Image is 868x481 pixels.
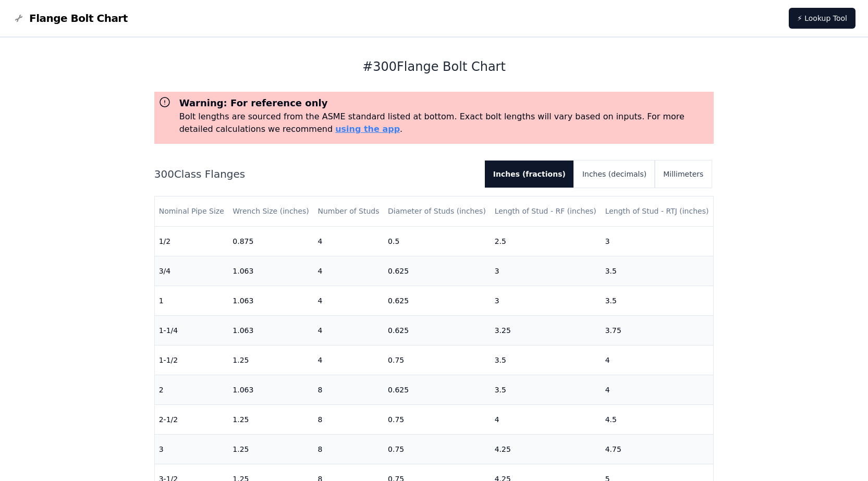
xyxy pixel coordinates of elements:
td: 4.25 [491,434,601,464]
th: Diameter of Studs (inches) [384,196,491,226]
td: 3.5 [491,345,601,375]
td: 2-1/2 [155,404,229,434]
td: 3.5 [601,256,714,286]
td: 3/4 [155,256,229,286]
td: 8 [313,434,384,464]
td: 3.5 [601,286,714,315]
td: 4 [601,345,714,375]
td: 0.625 [384,315,491,345]
td: 1.063 [228,315,313,345]
button: Inches (decimals) [574,161,655,188]
a: Flange Bolt Chart LogoFlange Bolt Chart [13,11,128,26]
td: 1.25 [228,404,313,434]
td: 1.063 [228,256,313,286]
button: Inches (fractions) [485,161,574,188]
th: Wrench Size (inches) [228,196,313,226]
td: 4 [601,375,714,404]
td: 1/2 [155,226,229,256]
img: Flange Bolt Chart Logo [13,12,25,24]
a: using the app [335,124,400,134]
td: 0.75 [384,434,491,464]
td: 1-1/4 [155,315,229,345]
h2: 300 Class Flanges [154,167,476,181]
td: 4 [313,226,384,256]
button: Millimeters [655,161,712,188]
th: Length of Stud - RTJ (inches) [601,196,714,226]
td: 1.25 [228,345,313,375]
td: 0.625 [384,375,491,404]
p: Bolt lengths are sourced from the ASME standard listed at bottom. Exact bolt lengths will vary ba... [179,110,710,135]
td: 1.25 [228,434,313,464]
td: 0.875 [228,226,313,256]
td: 1.063 [228,286,313,315]
td: 3.5 [491,375,601,404]
td: 4.75 [601,434,714,464]
td: 2 [155,375,229,404]
h1: # 300 Flange Bolt Chart [154,58,714,75]
td: 1-1/2 [155,345,229,375]
td: 3 [491,286,601,315]
td: 3 [155,434,229,464]
td: 1 [155,286,229,315]
td: 0.75 [384,404,491,434]
td: 1.063 [228,375,313,404]
td: 8 [313,404,384,434]
th: Nominal Pipe Size [155,196,229,226]
td: 4.5 [601,404,714,434]
td: 0.625 [384,256,491,286]
a: ⚡ Lookup Tool [789,8,855,29]
td: 3 [601,226,714,256]
td: 4 [313,345,384,375]
span: Flange Bolt Chart [29,11,128,26]
td: 3.75 [601,315,714,345]
h3: Warning: For reference only [179,96,710,110]
td: 3 [491,256,601,286]
td: 4 [313,315,384,345]
td: 0.625 [384,286,491,315]
td: 3.25 [491,315,601,345]
td: 4 [491,404,601,434]
th: Number of Studs [313,196,384,226]
th: Length of Stud - RF (inches) [491,196,601,226]
td: 8 [313,375,384,404]
td: 4 [313,256,384,286]
td: 0.75 [384,345,491,375]
td: 0.5 [384,226,491,256]
td: 2.5 [491,226,601,256]
td: 4 [313,286,384,315]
